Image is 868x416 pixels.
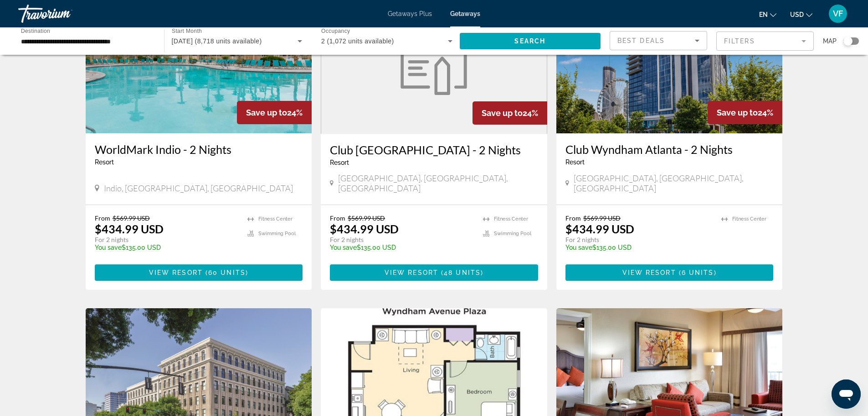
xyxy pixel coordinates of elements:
a: Travorium [18,2,109,26]
span: $569.99 USD [113,214,150,222]
span: Fitness Center [494,216,528,222]
p: For 2 nights [330,236,474,244]
span: Save up to [717,108,758,117]
a: WorldMark Indio - 2 Nights [95,142,303,156]
button: Change currency [790,8,812,21]
img: week.svg [395,26,473,95]
span: [GEOGRAPHIC_DATA], [GEOGRAPHIC_DATA], [GEOGRAPHIC_DATA] [574,173,774,193]
span: 60 units [208,269,246,276]
span: Indio, [GEOGRAPHIC_DATA], [GEOGRAPHIC_DATA] [104,183,293,193]
p: $434.99 USD [95,222,164,236]
span: Save up to [246,108,287,117]
span: View Resort [385,269,438,276]
span: 2 (1,072 units available) [321,37,394,45]
p: $135.00 USD [330,244,474,251]
p: $434.99 USD [565,222,634,236]
span: $569.99 USD [348,214,385,222]
span: [DATE] (8,718 units available) [172,37,262,45]
div: 24% [708,101,782,124]
p: $135.00 USD [565,244,713,251]
span: Save up to [482,108,523,118]
button: Filter [716,31,814,51]
span: Resort [565,158,585,166]
span: $569.99 USD [583,214,621,222]
span: Fitness Center [732,216,766,222]
span: You save [565,244,592,251]
span: Search [514,37,545,45]
span: Destination [21,28,50,34]
span: ( ) [438,269,483,276]
span: ( ) [676,269,717,276]
span: Resort [95,158,114,166]
span: Map [823,35,837,47]
iframe: לחצן לפתיחת חלון הודעות הטקסט [832,379,861,409]
span: Best Deals [617,37,665,44]
span: VF [833,9,843,18]
button: User Menu [826,4,850,23]
a: Club [GEOGRAPHIC_DATA] - 2 Nights [330,143,538,157]
button: Change language [759,8,776,21]
p: For 2 nights [95,236,239,244]
span: View Resort [622,269,676,276]
span: From [95,214,110,222]
span: Swimming Pool [258,231,296,237]
span: 48 units [444,269,481,276]
span: Fitness Center [258,216,293,222]
div: 24% [473,101,547,125]
button: Search [460,33,601,49]
div: 24% [237,101,312,124]
span: Occupancy [321,28,350,34]
span: 6 units [682,269,714,276]
p: For 2 nights [565,236,713,244]
span: ( ) [203,269,248,276]
mat-select: Sort by [617,35,699,46]
a: Club Wyndham Atlanta - 2 Nights [565,142,774,156]
span: You save [330,244,357,251]
span: You save [95,244,122,251]
button: View Resort(48 units) [330,264,538,281]
p: $135.00 USD [95,244,239,251]
a: Getaways Plus [388,10,432,17]
p: $434.99 USD [330,222,399,236]
span: Swimming Pool [494,231,531,237]
span: From [565,214,581,222]
span: [GEOGRAPHIC_DATA], [GEOGRAPHIC_DATA], [GEOGRAPHIC_DATA] [338,173,538,193]
button: View Resort(60 units) [95,264,303,281]
span: Start Month [172,28,202,34]
span: en [759,11,768,18]
span: Resort [330,159,349,166]
button: View Resort(6 units) [565,264,774,281]
a: Getaways [450,10,480,17]
span: From [330,214,345,222]
span: USD [790,11,804,18]
span: View Resort [149,269,203,276]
